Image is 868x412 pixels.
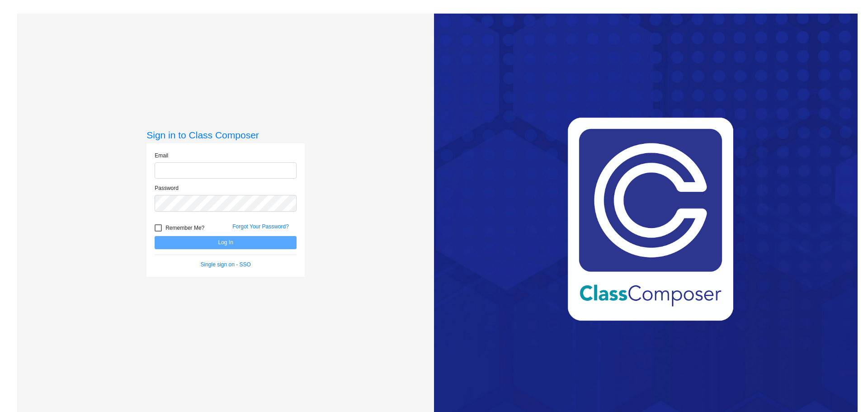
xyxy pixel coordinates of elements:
[155,236,297,249] button: Log In
[155,184,179,192] label: Password
[201,261,251,268] a: Single sign on - SSO
[155,152,168,160] label: Email
[232,223,289,230] a: Forgot Your Password?
[146,129,305,141] h3: Sign in to Class Composer
[165,223,204,233] span: Remember Me?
